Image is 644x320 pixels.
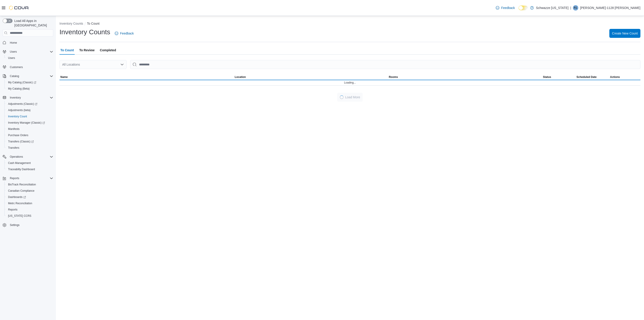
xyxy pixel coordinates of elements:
[494,3,517,12] a: Feedback
[6,207,53,212] span: Reports
[4,194,55,200] a: Dashboards
[8,140,34,143] span: Transfers (Classic)
[8,73,53,79] span: Catalog
[8,121,45,125] span: Inventory Manager (Classic)
[612,31,638,36] span: Create New Count
[6,167,53,172] span: Traceabilty Dashboard
[13,19,53,28] span: Load All Apps in [GEOGRAPHIC_DATA]
[10,74,19,78] span: Catalog
[8,49,53,54] span: Users
[6,80,53,85] span: My Catalog (Classic)
[8,214,31,218] span: [US_STATE] CCRS
[339,95,344,100] span: Loading
[4,55,55,61] button: Users
[6,86,53,91] span: My Catalog (Beta)
[576,75,597,79] span: Scheduled Date
[120,31,134,36] span: Feedback
[10,65,23,69] span: Customers
[574,5,577,11] span: R1
[8,146,19,150] span: Transfers
[6,107,53,113] span: Adjustments (beta)
[6,114,53,119] span: Inventory Count
[1,39,55,46] button: Home
[4,126,55,132] button: Manifests
[10,176,19,180] span: Reports
[3,37,53,240] nav: Complex example
[234,74,388,80] button: Location
[8,208,17,211] span: Reports
[4,160,55,166] button: Cash Management
[8,95,23,100] button: Inventory
[6,201,34,206] a: Metrc Reconciliation
[8,154,25,159] button: Operations
[6,101,39,107] a: Adjustments (Classic)
[10,41,17,45] span: Home
[6,133,53,138] span: Purchase Orders
[4,200,55,206] button: Metrc Reconciliation
[1,222,55,228] button: Settings
[8,195,26,199] span: Dashboards
[609,29,640,38] button: Create New Count
[6,145,21,150] a: Transfers
[10,223,19,227] span: Settings
[8,222,21,228] a: Settings
[8,176,53,181] span: Reports
[10,155,23,159] span: Operations
[9,6,29,10] img: Cova
[8,183,36,186] span: BioTrack Reconciliation
[235,75,246,79] span: Location
[6,160,53,166] span: Cash Management
[6,160,32,166] a: Cash Management
[8,115,27,118] span: Inventory Count
[536,5,569,11] p: Schwazze [US_STATE]
[4,107,55,113] button: Adjustments (beta)
[8,73,21,79] button: Catalog
[6,213,53,219] span: Washington CCRS
[4,101,55,107] a: Adjustments (Classic)
[576,74,609,80] button: Scheduled Date
[4,120,55,126] a: Inventory Manager (Classic)
[8,40,53,45] span: Home
[8,81,36,84] span: My Catalog (Classic)
[100,46,116,55] span: Completed
[519,6,528,10] input: Dark Mode
[6,126,53,132] span: Manifests
[8,127,19,131] span: Manifests
[8,108,31,112] span: Adjustments (beta)
[8,49,19,54] button: Users
[8,176,21,181] button: Reports
[542,74,576,80] button: Status
[8,222,53,228] span: Settings
[610,75,620,79] span: Actions
[573,5,578,11] div: Rebekah-1128 Castillo
[1,49,55,55] button: Users
[543,75,551,79] span: Status
[60,46,74,55] span: To Count
[10,96,21,99] span: Inventory
[1,73,55,79] button: Catalog
[8,56,15,60] span: Users
[6,55,17,61] a: Users
[6,80,38,85] a: My Catalog (Classic)
[6,213,33,219] a: [US_STATE] CCRS
[6,101,53,107] span: Adjustments (Classic)
[4,206,55,213] button: Reports
[1,175,55,181] button: Reports
[130,60,640,69] input: This is a search bar. After typing your query, hit enter to filter the results lower in the page.
[59,22,83,25] button: Inventory Counts
[6,120,53,125] span: Inventory Manager (Classic)
[8,64,25,70] a: Customers
[6,188,53,193] span: Canadian Compliance
[8,102,37,106] span: Adjustments (Classic)
[4,132,55,138] button: Purchase Orders
[10,50,17,54] span: Users
[6,139,53,144] span: Transfers (Classic)
[6,114,29,119] a: Inventory Count
[345,95,360,99] span: Load More
[6,201,53,206] span: Metrc Reconciliation
[6,86,32,91] a: My Catalog (Beta)
[8,64,53,70] span: Customers
[580,5,640,11] p: [PERSON_NAME]-1128 [PERSON_NAME]
[6,120,47,125] a: Inventory Manager (Classic)
[1,64,55,70] button: Customers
